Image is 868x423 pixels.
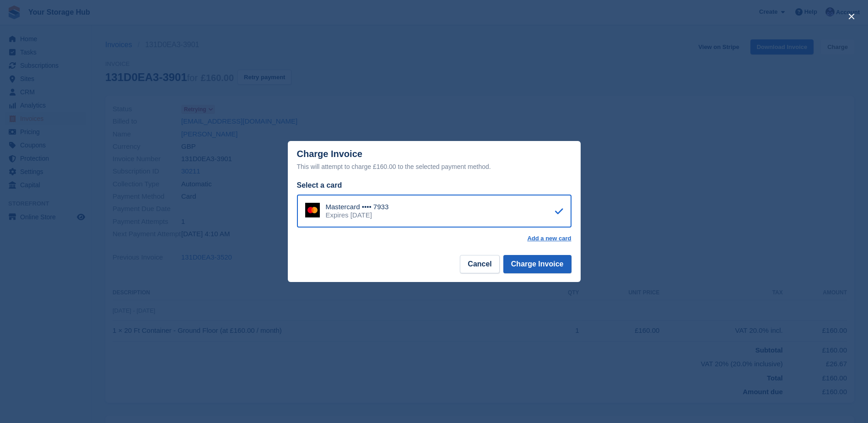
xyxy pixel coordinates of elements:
[297,149,571,172] div: Charge Invoice
[503,255,571,273] button: Charge Invoice
[297,180,571,191] div: Select a card
[460,255,499,273] button: Cancel
[844,9,859,24] button: close
[297,161,571,172] div: This will attempt to charge £160.00 to the selected payment method.
[527,235,571,242] a: Add a new card
[326,211,389,219] div: Expires [DATE]
[326,203,389,211] div: Mastercard •••• 7933
[305,203,320,217] img: Mastercard Logo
